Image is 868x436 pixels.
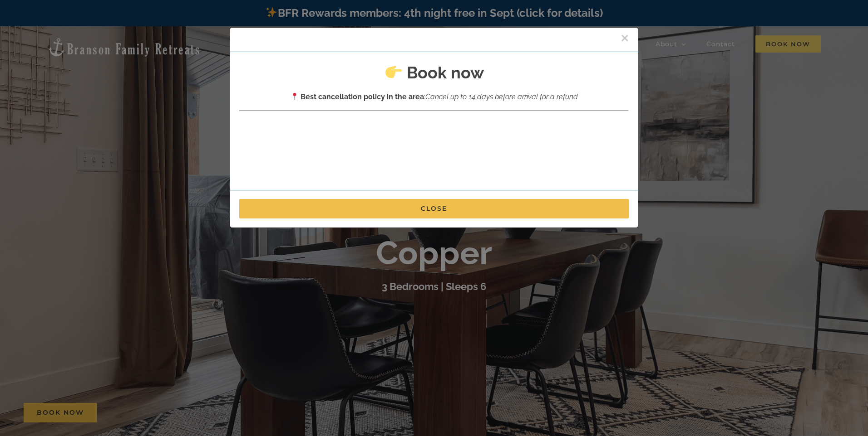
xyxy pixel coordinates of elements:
p: : [239,91,629,103]
button: Close [621,31,629,45]
button: Close [239,199,629,218]
em: Cancel up to 14 days before arrival for a refund [425,92,578,101]
img: 📍 [291,93,298,100]
img: 👉 [385,64,402,80]
strong: Book now [407,63,484,82]
strong: Best cancellation policy in the area [301,92,424,101]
